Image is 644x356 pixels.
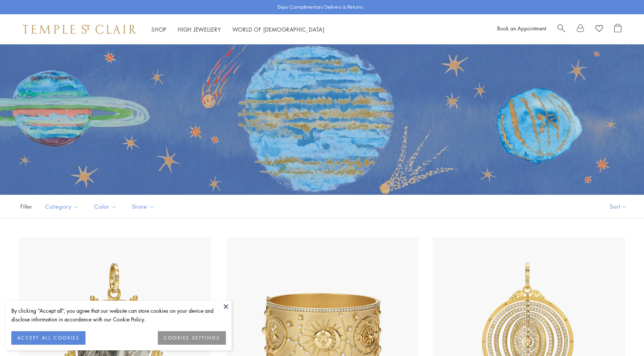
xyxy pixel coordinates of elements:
a: Search [557,24,565,35]
button: Category [40,198,85,215]
a: ShopShop [151,26,166,33]
span: Stone [128,202,160,211]
span: Color [90,202,122,211]
button: Show sort by [593,195,644,218]
button: ACCEPT ALL COOKIES [11,331,85,345]
span: Category [41,202,85,211]
div: By clicking “Accept all”, you agree that our website can store cookies on your device and disclos... [11,306,226,324]
iframe: Gorgias live chat messenger [606,321,636,348]
a: High JewelleryHigh Jewellery [178,26,221,33]
img: Temple St. Clair [23,25,136,34]
p: Enjoy Complimentary Delivery & Returns [278,3,363,11]
button: COOKIES SETTINGS [158,331,226,345]
a: View Wishlist [595,24,603,35]
nav: Main navigation [151,25,325,34]
a: Open Shopping Bag [614,24,621,35]
a: Book an Appointment [497,24,546,32]
button: Stone [126,198,160,215]
a: World of [DEMOGRAPHIC_DATA]World of [DEMOGRAPHIC_DATA] [232,26,325,33]
button: Color [89,198,122,215]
